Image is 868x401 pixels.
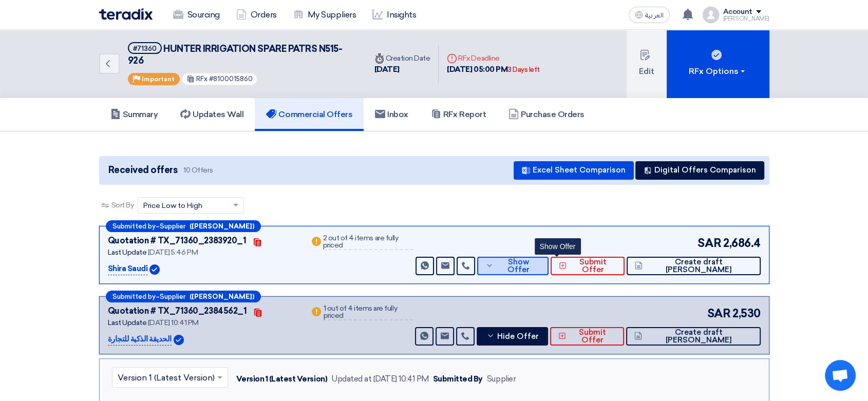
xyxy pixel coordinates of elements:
[99,8,153,20] img: Teradix logo
[667,30,769,98] button: RFx Options
[627,257,760,275] button: Create draft [PERSON_NAME]
[255,98,364,131] a: Commercial Offers
[645,12,664,19] span: العربية
[497,333,539,340] span: Hide Offer
[108,248,147,257] span: Last Update
[323,305,412,320] div: 1 out of 4 items are fully priced
[106,220,261,232] div: –
[331,373,429,385] div: Updated at [DATE] 10:41 PM
[190,293,254,300] b: ([PERSON_NAME])
[496,258,540,274] span: Show Offer
[550,327,624,346] button: Submit Offer
[183,165,213,175] span: 10 Offers
[477,257,549,275] button: Show Offer
[645,258,752,274] span: Create draft [PERSON_NAME]
[497,98,596,131] a: Purchase Orders
[160,223,185,230] span: Supplier
[629,7,670,23] button: العربية
[551,257,625,275] button: Submit Offer
[703,7,719,23] img: profile_test.png
[323,235,414,250] div: 2 out of 4 items are fully priced
[148,318,199,327] span: [DATE] 10:41 PM
[364,98,420,131] a: Inbox
[364,4,424,26] a: Insights
[697,235,721,252] span: SAR
[190,223,254,230] b: ([PERSON_NAME])
[645,329,752,344] span: Create draft [PERSON_NAME]
[108,333,172,346] p: الحديقة الذكية للتجارة
[209,75,253,83] span: #8100015860
[108,318,147,327] span: Last Update
[111,200,134,211] span: Sort By
[375,109,408,120] h5: Inbox
[569,258,616,274] span: Submit Offer
[431,109,486,120] h5: RFx Report
[112,293,156,300] span: Submitted by
[149,264,160,275] img: Verified Account
[447,53,540,64] div: RFx Deadline
[160,293,185,300] span: Supplier
[148,248,198,257] span: [DATE] 5:46 PM
[108,305,247,317] div: Quotation # TX_71360_2384562_1
[108,235,247,247] div: Quotation # TX_71360_2383920_1
[689,65,747,78] div: RFx Options
[236,373,328,385] div: Version 1 (Latest Version)
[169,98,255,131] a: Updates Wall
[106,291,261,302] div: –
[133,45,157,52] div: #71360
[627,30,667,98] button: Edit
[477,327,549,346] button: Hide Offer
[723,235,761,252] span: 2,686.4
[635,161,764,180] button: Digital Offers Comparison
[374,53,430,64] div: Creation Date
[266,109,352,120] h5: Commercial Offers
[433,373,483,385] div: Submitted By
[108,163,178,177] span: Received offers
[487,373,516,385] div: Supplier
[143,200,202,211] span: Price Low to High
[626,327,760,346] button: Create draft [PERSON_NAME]
[112,223,156,230] span: Submitted by
[165,4,228,26] a: Sourcing
[508,109,584,120] h5: Purchase Orders
[285,4,364,26] a: My Suppliers
[99,98,169,131] a: Summary
[128,42,354,67] h5: HUNTER IRRIGATION SPARE PATRS N515-926
[142,75,175,83] span: Important
[228,4,285,26] a: Orders
[514,161,634,180] button: Excel Sheet Comparison
[174,335,184,345] img: Verified Account
[535,238,581,255] div: Show Offer
[723,16,769,22] div: [PERSON_NAME]
[825,360,856,391] a: Open chat
[196,75,207,83] span: RFx
[110,109,158,120] h5: Summary
[707,305,730,322] span: SAR
[723,8,752,16] div: Account
[128,43,343,66] span: HUNTER IRRIGATION SPARE PATRS N515-926
[507,65,540,75] div: 3 Days left
[569,329,616,344] span: Submit Offer
[447,64,540,75] div: [DATE] 05:00 PM
[374,64,430,75] div: [DATE]
[420,98,497,131] a: RFx Report
[108,263,148,275] p: Shira Saudi
[180,109,243,120] h5: Updates Wall
[732,305,761,322] span: 2,530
